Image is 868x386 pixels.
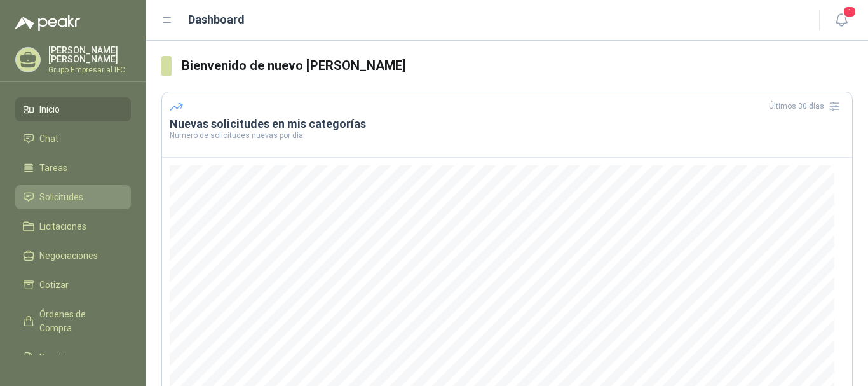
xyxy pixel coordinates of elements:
span: Órdenes de Compra [39,307,119,335]
a: Solicitudes [15,185,131,209]
div: Últimos 30 días [769,96,844,116]
span: Chat [39,132,58,146]
h3: Bienvenido de nuevo [PERSON_NAME] [182,56,853,76]
a: Inicio [15,97,131,121]
p: Grupo Empresarial IFC [48,66,131,74]
a: Cotizar [15,273,131,297]
span: Inicio [39,102,60,116]
img: Logo peakr [15,15,80,31]
span: 1 [843,6,857,18]
a: Tareas [15,156,131,180]
p: [PERSON_NAME] [PERSON_NAME] [48,46,131,64]
a: Órdenes de Compra [15,302,131,340]
h1: Dashboard [188,11,245,29]
span: Cotizar [39,278,69,292]
h3: Nuevas solicitudes en mis categorías [170,116,844,132]
p: Número de solicitudes nuevas por día [170,132,844,139]
span: Licitaciones [39,219,86,233]
a: Chat [15,127,131,151]
span: Solicitudes [39,190,83,204]
a: Licitaciones [15,214,131,238]
span: Negociaciones [39,249,98,263]
a: Remisiones [15,345,131,369]
button: 1 [830,9,853,32]
a: Negociaciones [15,244,131,268]
span: Remisiones [39,350,86,364]
span: Tareas [39,161,67,175]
